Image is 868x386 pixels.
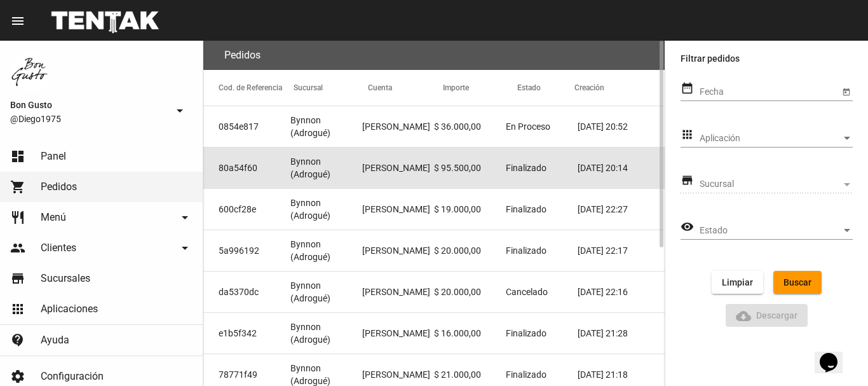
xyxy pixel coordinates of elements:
[578,230,665,271] mat-cell: [DATE] 22:17
[681,127,694,142] mat-icon: apps
[574,70,665,106] mat-header-cell: Creación
[506,120,550,133] span: En Proceso
[41,303,98,315] span: Aplicaciones
[10,97,167,113] span: Bon Gusto
[506,368,546,381] span: Finalizado
[736,308,751,324] mat-icon: Descargar Reporte
[172,103,187,118] mat-icon: arrow_drop_down
[362,148,434,188] mat-cell: [PERSON_NAME]
[700,87,839,97] input: Fecha
[290,196,362,222] span: Bynnon (Adrogué)
[506,203,546,216] span: Finalizado
[700,179,841,190] span: Sucursal
[434,230,506,271] mat-cell: $ 20.000,00
[41,334,69,347] span: Ayuda
[506,162,546,174] span: Finalizado
[506,244,546,257] span: Finalizado
[443,70,518,106] mat-header-cell: Importe
[736,310,798,321] span: Descargar
[362,189,434,230] mat-cell: [PERSON_NAME]
[10,179,25,195] mat-icon: shopping_cart
[41,181,77,193] span: Pedidos
[681,51,853,66] label: Filtrar pedidos
[362,230,434,271] mat-cell: [PERSON_NAME]
[700,179,853,190] mat-select: Sucursal
[203,41,665,70] flou-section-header: Pedidos
[578,272,665,312] mat-cell: [DATE] 22:16
[578,148,665,188] mat-cell: [DATE] 20:14
[517,70,574,106] mat-header-cell: Estado
[362,313,434,354] mat-cell: [PERSON_NAME]
[362,272,434,312] mat-cell: [PERSON_NAME]
[815,335,855,373] iframe: chat widget
[434,148,506,188] mat-cell: $ 95.500,00
[203,106,290,147] mat-cell: 0854e817
[368,70,443,106] mat-header-cell: Cuenta
[203,272,290,312] mat-cell: da5370dc
[290,155,362,181] span: Bynnon (Adrogué)
[290,321,362,346] span: Bynnon (Adrogué)
[10,149,25,164] mat-icon: dashboard
[177,240,193,256] mat-icon: arrow_drop_down
[10,301,25,317] mat-icon: apps
[10,210,25,225] mat-icon: restaurant
[578,313,665,354] mat-cell: [DATE] 21:28
[726,304,808,327] button: Descargar ReporteDescargar
[700,134,853,144] mat-select: Aplicación
[203,148,290,188] mat-cell: 80a54f60
[773,271,822,294] button: Buscar
[41,242,76,254] span: Clientes
[434,272,506,312] mat-cell: $ 20.000,00
[10,271,25,286] mat-icon: store
[41,272,90,285] span: Sucursales
[10,113,167,125] span: @Diego1975
[434,106,506,147] mat-cell: $ 36.000,00
[578,189,665,230] mat-cell: [DATE] 22:27
[224,46,261,64] h3: Pedidos
[10,369,25,384] mat-icon: settings
[362,106,434,147] mat-cell: [PERSON_NAME]
[10,240,25,256] mat-icon: people
[290,279,362,305] span: Bynnon (Adrogué)
[41,211,66,224] span: Menú
[700,226,853,236] mat-select: Estado
[177,210,193,225] mat-icon: arrow_drop_down
[506,327,546,340] span: Finalizado
[41,370,104,383] span: Configuración
[10,333,25,348] mat-icon: contact_support
[700,134,841,144] span: Aplicación
[681,173,694,188] mat-icon: store
[722,277,753,287] span: Limpiar
[578,106,665,147] mat-cell: [DATE] 20:52
[294,70,369,106] mat-header-cell: Sucursal
[10,13,25,29] mat-icon: menu
[203,230,290,271] mat-cell: 5a996192
[839,85,853,98] button: Open calendar
[41,150,66,163] span: Panel
[506,286,548,298] span: Cancelado
[681,81,694,96] mat-icon: date_range
[290,114,362,139] span: Bynnon (Adrogué)
[700,226,841,236] span: Estado
[290,238,362,263] span: Bynnon (Adrogué)
[203,313,290,354] mat-cell: e1b5f342
[10,51,51,92] img: 8570adf9-ca52-4367-b116-ae09c64cf26e.jpg
[434,313,506,354] mat-cell: $ 16.000,00
[681,219,694,235] mat-icon: visibility
[203,189,290,230] mat-cell: 600cf28e
[434,189,506,230] mat-cell: $ 19.000,00
[712,271,763,294] button: Limpiar
[203,70,294,106] mat-header-cell: Cod. de Referencia
[783,277,811,287] span: Buscar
